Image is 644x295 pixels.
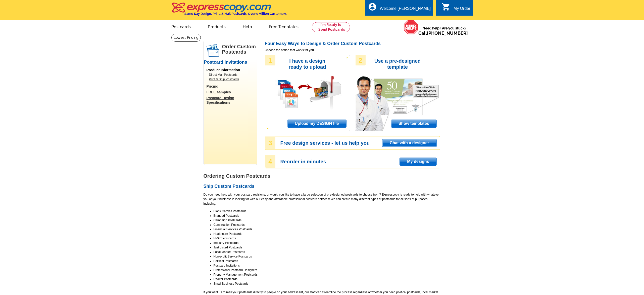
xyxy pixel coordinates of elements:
[214,218,440,223] li: Campaign Postcards
[171,6,287,16] a: Same Day Design, Print, & Mail Postcards. Over 1 Million Customers.
[214,268,440,272] li: Professional Postcard Designers
[214,272,440,277] li: Property Management Postcards
[214,254,440,259] li: Non-profit Service Postcards
[391,120,437,128] a: Show templates
[382,139,436,147] a: Chat with a designer
[209,72,254,77] a: Direct Mail Postcards
[214,227,440,232] li: Financial Services Postcards
[404,20,418,34] img: help
[214,223,440,227] li: Construction Postcards
[214,241,440,245] li: Industry Postcards
[280,159,440,164] h3: Reorder in minutes
[204,173,271,179] strong: Ordering Custom Postcards
[380,6,431,13] div: Welcome [PERSON_NAME]
[207,68,240,72] span: Product Information
[261,20,307,32] a: Free Templates
[265,137,275,149] div: 3
[207,96,257,105] a: Postcard Design Specifications
[214,263,440,268] li: Postcard Invitations
[282,58,333,70] h3: I have a design ready to upload
[204,192,440,206] p: Do you need help with your postcard revisions, or would you like to have a large selection of pre...
[418,26,470,36] span: Need help? Are you stuck?
[427,30,468,36] a: [PHONE_NUMBER]
[214,213,440,218] li: Branded Postcards
[214,209,440,213] li: Blank Canvas Postcards
[204,184,440,189] h2: Ship Custom Postcards
[265,48,440,52] span: Choose the option that works for you...
[265,41,440,47] h2: Four Easy Ways to Design & Order Custom Postcards
[214,232,440,236] li: Healthcare Postcards
[391,120,436,127] span: Show templates
[265,155,275,168] div: 4
[280,141,440,145] h3: Free design services - let us help you
[214,281,440,286] li: Small Business Postcards
[400,158,436,165] span: My designs
[441,2,451,11] i: shopping_cart
[204,60,257,65] h2: Postcard Invitations
[214,236,440,241] li: HVAC Postcards
[287,120,346,127] span: Upload my DESIGN file
[368,2,377,11] i: account_circle
[382,139,436,147] span: Chat with a designer
[454,6,470,13] div: My Order
[222,44,257,55] h1: Order Custom Postcards
[200,20,234,32] a: Products
[400,158,436,166] a: My designs
[214,277,440,281] li: Realtor Postcards
[356,55,366,65] div: 2
[163,20,199,32] a: Postcards
[287,120,346,128] a: Upload my DESIGN file
[214,250,440,254] li: Local Market Postcards
[209,77,254,82] a: Print & Ship Postcards
[214,259,440,263] li: Political Postcards
[418,30,468,36] span: Call
[235,20,260,32] a: Help
[207,44,219,57] img: postcards.png
[265,55,275,65] div: 1
[207,90,257,94] a: FREE samples
[207,84,257,89] a: Pricing
[214,245,440,250] li: Just Listed Postcards
[441,6,470,12] a: shopping_cart My Order
[372,58,423,70] h3: Use a pre-designed template
[184,12,287,16] h4: Same Day Design, Print, & Mail Postcards. Over 1 Million Customers.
